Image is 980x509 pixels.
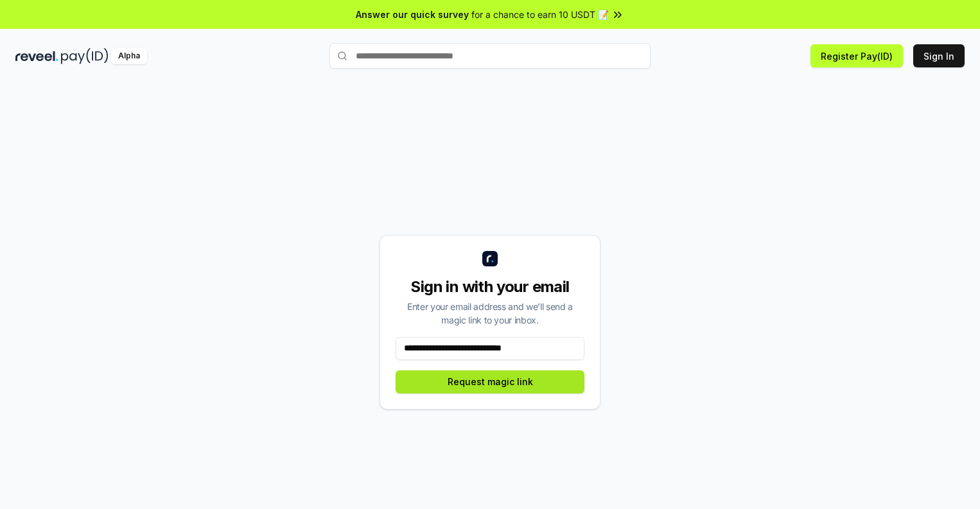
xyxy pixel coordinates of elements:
button: Sign In [913,44,965,67]
img: pay_id [61,48,109,64]
div: Sign in with your email [396,277,584,297]
span: for a chance to earn 10 USDT 📝 [471,8,609,21]
span: Answer our quick survey [356,8,469,21]
div: Enter your email address and we’ll send a magic link to your inbox. [396,300,584,327]
button: Request magic link [396,370,584,393]
img: logo_small [482,251,498,266]
div: Alpha [111,48,147,64]
img: reveel_dark [15,48,58,64]
button: Register Pay(ID) [810,44,903,67]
